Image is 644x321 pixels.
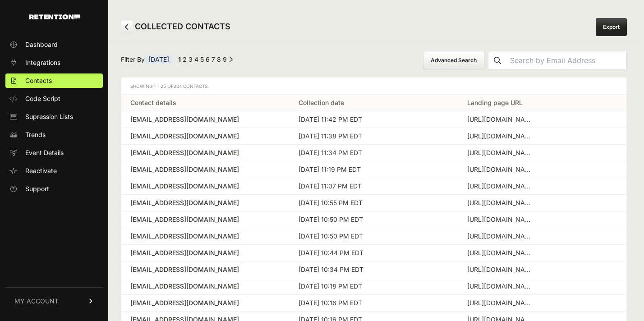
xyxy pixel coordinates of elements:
span: Trends [25,130,46,139]
div: https://clunymedia.com/ [467,165,535,174]
a: [EMAIL_ADDRESS][DOMAIN_NAME] [130,165,281,174]
a: [EMAIL_ADDRESS][DOMAIN_NAME] [130,215,281,224]
td: [DATE] 10:44 PM EDT [290,245,458,261]
h2: COLLECTED CONTACTS [121,20,230,34]
td: [DATE] 11:38 PM EDT [290,128,458,145]
a: Page 7 [212,55,215,63]
div: https://fullofgracewellness.com/group-coaching/?utm_source=facebook&utm_medium=ads&utm_campaign=f... [467,248,535,257]
a: [EMAIL_ADDRESS][DOMAIN_NAME] [130,282,281,291]
div: https://everythingcatholic.com/?gad_source=1&gad_campaignid=20712651779&gbraid=0AAAAAo5Mn9-pXA6QC... [467,215,535,224]
div: https://everythingcatholic.com/products/beard-body-oil-multi-pack?utm_content=Facebook_UA&utm_sou... [467,232,535,241]
td: [DATE] 10:34 PM EDT [290,261,458,278]
span: Showing 1 - 25 of [130,83,209,89]
a: Landing page URL [467,99,523,106]
div: https://clunymedia.com/collections/ronald-knox?mc_cid=dd82d20e97&mc_eid=66f7c40990 [467,115,535,124]
a: Contact details [130,99,176,106]
a: Export [596,18,627,36]
a: [EMAIL_ADDRESS][DOMAIN_NAME] [130,265,281,274]
td: [DATE] 10:55 PM EDT [290,195,458,211]
input: Search by Email Address [506,51,626,69]
a: Reactivate [5,164,103,178]
a: Supression Lists [5,110,103,124]
a: [EMAIL_ADDRESS][DOMAIN_NAME] [130,248,281,257]
span: Supression Lists [25,112,73,121]
div: https://clunymedia.com/collections/ronald-knox?mc_cid=dd82d20e97&mc_eid=6792ecb9bc [467,132,535,141]
a: Page 3 [189,55,193,63]
span: Support [25,184,49,193]
span: Contacts [25,76,52,85]
a: Integrations [5,55,103,70]
div: https://everythingcatholic.com/products/incense-wax-tarts?utm_content=Facebook_UA&utm_source=face... [467,265,535,274]
a: Page 2 [183,55,187,63]
div: https://everythingcatholic.com/collections/candles?srsltid=AfmBOooweNIs3h0Ga1ivapTXY6791fXB185fZz... [467,298,535,307]
span: Integrations [25,58,60,67]
a: Support [5,182,103,196]
td: [DATE] 10:18 PM EDT [290,278,458,295]
div: https://clunymedia.com/products/sacrament-most-holy [467,282,535,291]
td: [DATE] 11:42 PM EDT [290,111,458,128]
a: Collection date [299,99,344,106]
a: [EMAIL_ADDRESS][DOMAIN_NAME] [130,182,281,191]
a: [EMAIL_ADDRESS][DOMAIN_NAME] [130,115,281,124]
a: Trends [5,128,103,142]
a: [EMAIL_ADDRESS][DOMAIN_NAME] [130,232,281,241]
a: Event Details [5,146,103,160]
span: MY ACCOUNT [14,297,59,306]
td: [DATE] 10:50 PM EDT [290,228,458,245]
a: Page 8 [217,55,221,63]
a: Dashboard [5,37,103,52]
td: [DATE] 10:16 PM EDT [290,295,458,312]
a: [EMAIL_ADDRESS][DOMAIN_NAME] [130,198,281,207]
em: Page 1 [178,55,181,63]
span: Event Details [25,148,64,157]
a: Code Script [5,92,103,106]
a: MY ACCOUNT [5,287,103,315]
a: Page 4 [194,55,198,63]
a: Page 9 [223,55,227,63]
span: Filter By [121,55,173,66]
div: https://clunymedia.com/collections/ronald-knox?mc_cid=dd82d20e97&mc_eid=649b6c05b1 [467,182,535,191]
button: Advanced Search [423,51,484,70]
a: Contacts [5,73,103,88]
a: [EMAIL_ADDRESS][DOMAIN_NAME] [130,148,281,157]
span: 204 Contacts. [174,83,209,89]
span: Reactivate [25,166,57,175]
td: [DATE] 11:07 PM EDT [290,178,458,195]
td: [DATE] 11:34 PM EDT [290,145,458,161]
span: Code Script [25,94,60,103]
div: Pagination [176,55,233,66]
td: [DATE] 11:19 PM EDT [290,161,458,178]
a: [EMAIL_ADDRESS][DOMAIN_NAME] [130,298,281,307]
div: https://fullofgracewellness.com/ [467,198,535,207]
a: [EMAIL_ADDRESS][DOMAIN_NAME] [130,132,281,141]
a: Page 6 [206,55,210,63]
a: Page 5 [200,55,204,63]
div: https://everythingcatholic.com/products/renewal-consecration-bracelet-1?variant=45554187501790&co... [467,148,535,157]
span: Dashboard [25,40,58,49]
img: Retention.com [29,14,80,19]
span: [DATE] [145,55,173,64]
td: [DATE] 10:50 PM EDT [290,211,458,228]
